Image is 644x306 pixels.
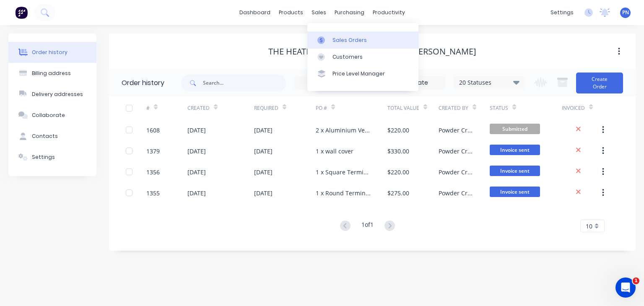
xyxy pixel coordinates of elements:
[187,104,210,112] div: Created
[369,6,409,19] div: productivity
[316,104,327,112] div: PO #
[8,42,96,63] button: Order history
[122,78,164,88] div: Order history
[490,96,561,119] div: Status
[146,126,160,135] div: 1608
[490,104,508,112] div: Status
[490,145,540,155] span: Invoice sent
[8,84,96,105] button: Delivery addresses
[439,168,473,176] div: Powder Crew
[8,63,96,84] button: Billing address
[146,189,160,197] div: 1355
[387,104,419,112] div: Total Value
[586,222,592,231] span: 10
[235,6,275,19] a: dashboard
[387,96,439,119] div: Total Value
[32,153,55,161] div: Settings
[307,49,418,65] a: Customers
[254,104,278,112] div: Required
[32,91,83,98] div: Delivery addresses
[622,9,629,16] span: PN
[254,126,273,135] div: [DATE]
[295,77,365,89] input: Order Date
[546,6,578,19] div: settings
[146,147,160,156] div: 1379
[633,277,639,284] span: 1
[439,104,468,112] div: Created By
[32,70,71,77] div: Billing address
[203,75,286,91] input: Search...
[316,189,371,197] div: 1 x Round Terminal Vent + 1 x Round Flute Duct - POWDERCOAT - TERRACOTA
[32,132,58,140] div: Contacts
[146,168,160,176] div: 1356
[387,126,409,135] div: $220.00
[332,53,363,61] div: Customers
[307,65,418,82] a: Price Level Manager
[387,189,409,197] div: $275.00
[387,168,409,176] div: $220.00
[32,49,68,56] div: Order history
[615,277,636,298] iframe: Intercom live chat
[562,104,585,112] div: Invoiced
[307,31,418,48] a: Sales Orders
[187,126,206,135] div: [DATE]
[8,147,96,168] button: Settings
[387,147,409,156] div: $330.00
[361,220,374,232] div: 1 of 1
[187,189,206,197] div: [DATE]
[490,187,540,197] span: Invoice sent
[332,70,385,78] div: Price Level Manager
[32,112,65,119] div: Collaborate
[439,189,473,197] div: Powder Crew
[316,126,371,135] div: 2 x Aluminium Vents - Monument Matt
[254,168,273,176] div: [DATE]
[254,189,273,197] div: [DATE]
[490,166,540,176] span: Invoice sent
[330,6,369,19] div: purchasing
[254,147,273,156] div: [DATE]
[187,147,206,156] div: [DATE]
[146,104,150,112] div: #
[439,126,473,135] div: Powder Crew
[15,6,28,19] img: Factory
[439,147,473,156] div: Powder Crew
[275,6,307,19] div: products
[454,78,525,87] div: 20 Statuses
[8,105,96,126] button: Collaborate
[254,96,316,119] div: Required
[316,168,371,176] div: 1 x Square Terminal Vent Duct End - POWDERCOAT - LEXICON QTR
[146,96,187,119] div: #
[8,126,96,147] button: Contacts
[576,73,623,93] button: Create Order
[439,96,490,119] div: Created By
[187,168,206,176] div: [DATE]
[332,36,367,44] div: Sales Orders
[562,96,603,119] div: Invoiced
[268,47,476,57] div: The Heaterman - [PERSON_NAME]/[PERSON_NAME]
[187,96,254,119] div: Created
[316,147,353,156] div: 1 x wall cover
[490,124,540,134] span: Submitted
[316,96,387,119] div: PO #
[307,6,330,19] div: sales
